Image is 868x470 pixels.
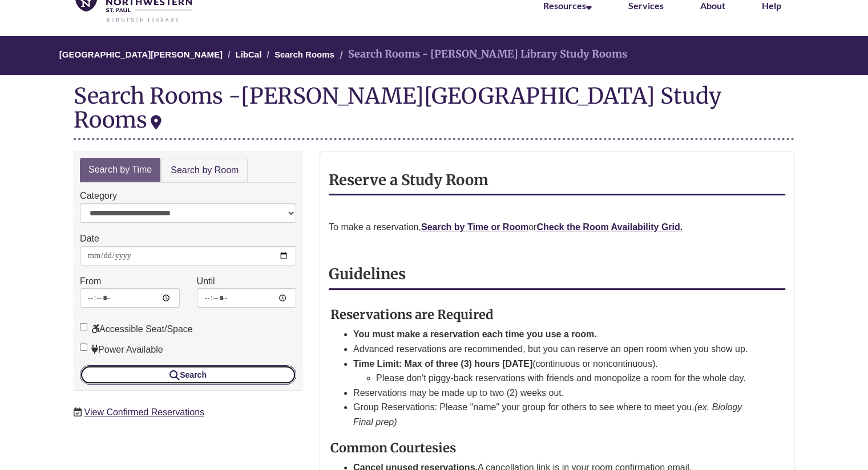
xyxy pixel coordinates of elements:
[353,357,758,386] li: (continuous or noncontinuous).
[74,84,794,140] div: Search Rooms -
[330,306,494,322] strong: Reservations are Required
[80,274,101,289] label: From
[353,400,758,429] li: Group Reservations: Please "name" your group for others to see where to meet you.
[74,82,721,133] div: [PERSON_NAME][GEOGRAPHIC_DATA] Study Rooms
[274,50,334,59] a: Search Rooms
[59,50,223,59] a: [GEOGRAPHIC_DATA][PERSON_NAME]
[329,171,488,189] strong: Reserve a Study Room
[80,189,117,203] label: Category
[353,402,742,427] em: (ex. Biology Final prep)
[162,158,248,183] a: Search by Room
[353,359,532,369] strong: Time Limit: Max of three (3) hours [DATE]
[329,220,785,235] p: To make a reservation, or
[330,440,456,456] strong: Common Courtesies
[235,50,261,59] a: LibCal
[421,222,528,232] a: Search by Time or Room
[80,158,160,182] a: Search by Time
[353,329,597,339] strong: You must make a reservation each time you use a room.
[80,323,87,330] input: Accessible Seat/Space
[80,342,163,357] label: Power Available
[80,322,193,337] label: Accessible Seat/Space
[329,265,406,283] strong: Guidelines
[197,274,215,289] label: Until
[353,386,758,400] li: Reservations may be made up to two (2) weeks out.
[80,231,99,246] label: Date
[353,342,758,357] li: Advanced reservations are recommended, but you can reserve an open room when you show up.
[74,36,794,75] nav: Breadcrumb
[376,371,758,386] li: Please don't piggy-back reservations with friends and monopolize a room for the whole day.
[337,46,627,63] li: Search Rooms - [PERSON_NAME] Library Study Rooms
[80,365,296,385] button: Search
[536,222,683,232] a: Check the Room Availability Grid.
[84,407,204,417] a: View Confirmed Reservations
[80,344,87,351] input: Power Available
